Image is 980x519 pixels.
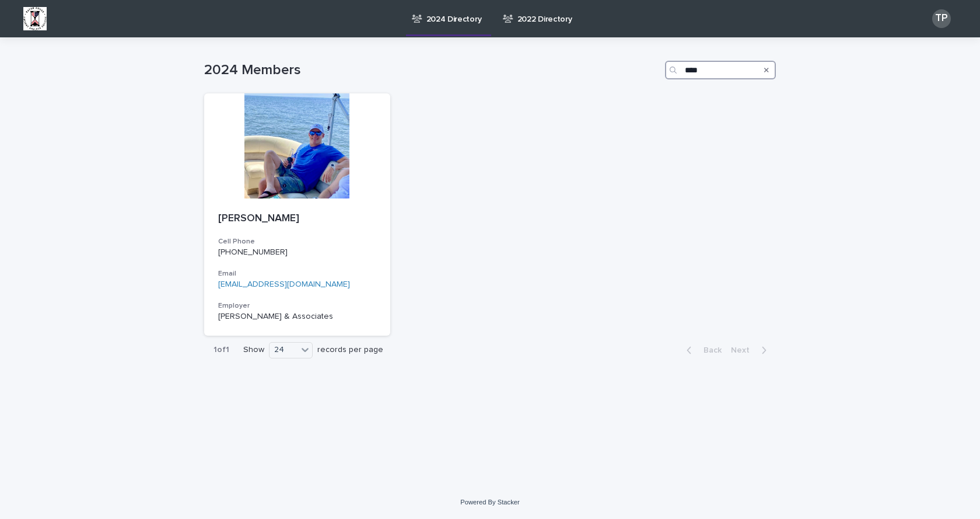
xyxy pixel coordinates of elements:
div: TP [932,9,951,28]
p: [PERSON_NAME] [218,213,376,225]
h3: Email [218,269,376,278]
a: [PHONE_NUMBER] [218,248,288,256]
a: Powered By Stacker [460,499,519,506]
h3: Cell Phone [218,237,376,246]
span: Back [696,346,722,354]
a: [EMAIL_ADDRESS][DOMAIN_NAME] [218,280,350,288]
input: Search [665,61,776,79]
span: Next [731,346,757,354]
p: [PERSON_NAME] & Associates [218,312,376,322]
h3: Employer [218,301,376,311]
h1: 2024 Members [204,62,660,79]
button: Next [726,345,776,356]
p: records per page [317,345,383,355]
a: [PERSON_NAME]Cell Phone[PHONE_NUMBER]Email[EMAIL_ADDRESS][DOMAIN_NAME]Employer[PERSON_NAME] & Ass... [204,93,390,336]
p: 1 of 1 [204,336,239,364]
button: Back [677,345,726,356]
div: 24 [269,344,297,356]
img: BsxibNoaTPe9uU9VL587 [23,7,47,30]
p: Show [243,345,264,355]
